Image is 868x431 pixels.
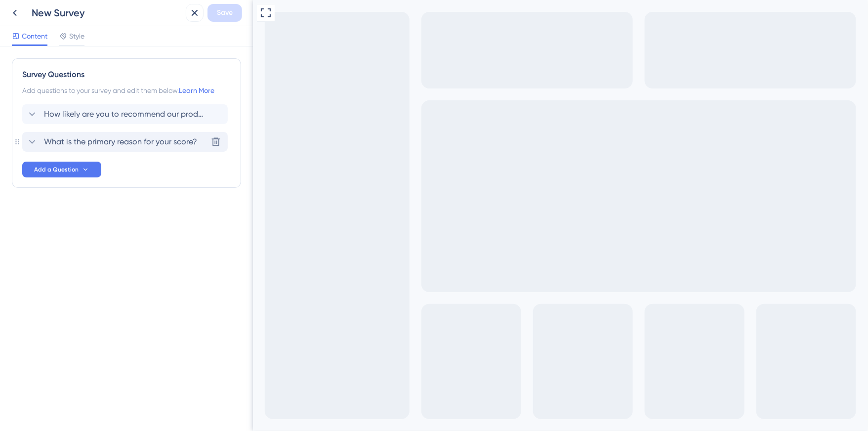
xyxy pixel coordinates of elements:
[44,108,207,120] span: How likely are you to recommend our product to your friends or colleagues?
[12,26,289,38] div: What is the primary reason for your score?
[22,162,101,177] button: Add a Question
[277,8,289,20] div: Close survey
[142,8,155,20] span: Question 2 / 2
[69,30,84,42] span: Style
[34,166,79,173] span: Add a Question
[105,45,192,56] input: I think...
[217,7,233,19] span: Save
[8,8,20,20] div: Go to Question 1
[22,69,231,81] div: Survey Questions
[32,6,182,20] div: New Survey
[134,64,162,74] button: Submit survey
[179,86,214,94] a: Learn More
[22,30,47,42] span: Content
[207,4,242,22] button: Save
[22,85,231,96] div: Add questions to your survey and edit them below.
[44,136,197,148] span: What is the primary reason for your score?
